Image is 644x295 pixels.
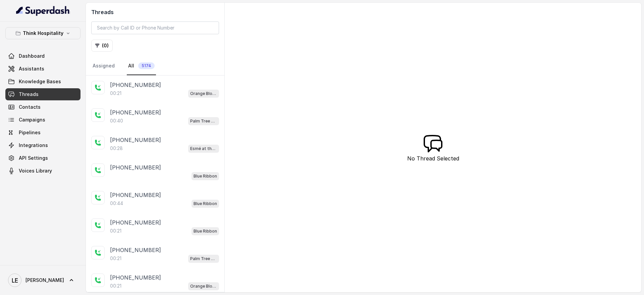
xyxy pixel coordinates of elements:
[19,142,48,149] span: Integrations
[110,191,161,199] p: [PHONE_NUMBER]
[190,90,217,97] p: Orange Blossom
[5,271,80,290] a: [PERSON_NAME]
[407,154,459,162] p: No Thread Selected
[91,40,113,52] button: (0)
[127,57,156,75] a: All5174
[110,81,161,89] p: [PHONE_NUMBER]
[5,27,80,39] button: Think Hospitality
[19,53,45,59] span: Dashboard
[110,228,121,234] p: 00:21
[19,129,41,136] span: Pipelines
[23,29,63,37] p: Think Hospitality
[5,165,80,177] a: Voices Library
[91,57,116,75] a: Assigned
[5,63,80,75] a: Assistants
[110,117,123,124] p: 00:40
[110,283,121,289] p: 00:21
[194,200,217,207] p: Blue Ribbon
[19,116,45,123] span: Campaigns
[16,5,70,16] img: light.svg
[19,167,52,174] span: Voices Library
[138,62,155,69] span: 5174
[5,127,80,139] a: Pipelines
[190,118,217,125] p: Palm Tree Club
[110,90,121,97] p: 00:21
[91,8,219,16] h2: Threads
[110,246,161,254] p: [PHONE_NUMBER]
[5,76,80,88] a: Knowledge Bases
[19,78,61,85] span: Knowledge Bases
[110,163,161,171] p: [PHONE_NUMBER]
[110,255,121,262] p: 00:21
[190,283,217,290] p: Orange Blossom
[110,218,161,227] p: [PHONE_NUMBER]
[5,152,80,164] a: API Settings
[110,200,123,207] p: 00:44
[91,21,219,34] input: Search by Call ID or Phone Number
[5,101,80,113] a: Contacts
[19,104,41,110] span: Contacts
[110,108,161,116] p: [PHONE_NUMBER]
[5,50,80,62] a: Dashboard
[5,114,80,126] a: Campaigns
[5,139,80,151] a: Integrations
[110,136,161,144] p: [PHONE_NUMBER]
[19,155,48,161] span: API Settings
[12,277,18,284] text: LE
[25,277,64,284] span: [PERSON_NAME]
[194,228,217,235] p: Blue Ribbon
[19,91,39,98] span: Threads
[110,145,123,152] p: 00:28
[194,173,217,180] p: Blue Ribbon
[5,88,80,100] a: Threads
[110,274,161,282] p: [PHONE_NUMBER]
[19,65,44,72] span: Assistants
[190,145,217,152] p: Esmé at the Roof
[91,57,219,75] nav: Tabs
[190,255,217,262] p: Palm Tree Club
